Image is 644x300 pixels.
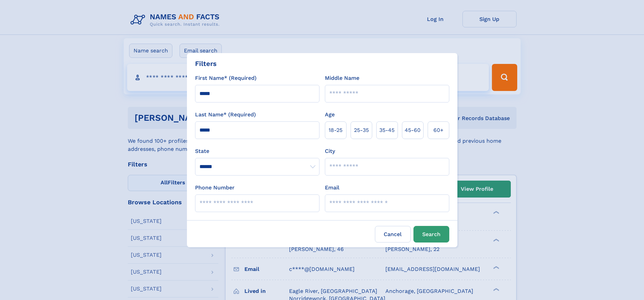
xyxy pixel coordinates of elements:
[195,184,235,192] label: Phone Number
[375,226,411,243] label: Cancel
[405,126,421,134] span: 45‑60
[329,126,342,134] span: 18‑25
[354,126,369,134] span: 25‑35
[325,184,339,192] label: Email
[195,147,319,155] label: State
[379,126,395,134] span: 35‑45
[195,74,257,82] label: First Name* (Required)
[413,226,449,243] button: Search
[195,59,217,69] div: Filters
[195,111,256,119] label: Last Name* (Required)
[325,74,359,82] label: Middle Name
[433,126,444,134] span: 60+
[325,111,335,119] label: Age
[325,147,335,155] label: City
